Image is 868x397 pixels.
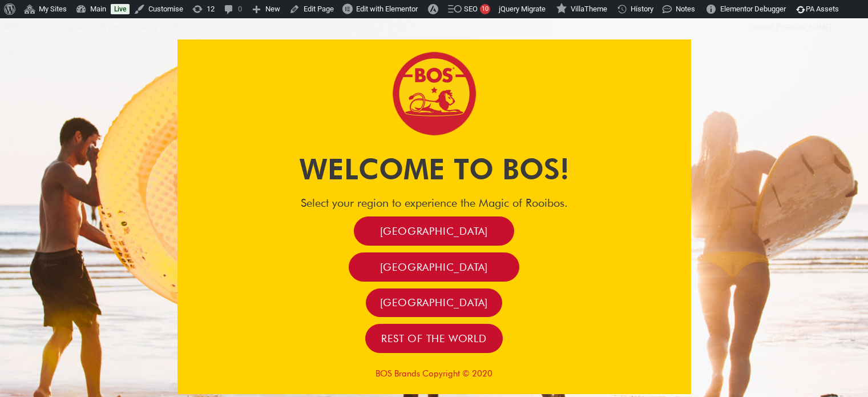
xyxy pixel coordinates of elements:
img: Bos Brands [391,51,477,137]
a: WPForms [89,18,130,37]
h4: Select your region to experience the Magic of Rooibos. [177,196,691,210]
span: [PERSON_NAME] [776,23,831,31]
p: BOS Brands Copyright © 2020 [177,368,691,379]
a: Live [111,4,130,14]
a: Imagify [130,18,163,37]
span: Rest of the world [381,332,487,345]
span: Edit with Elementor [356,5,418,13]
span: [GEOGRAPHIC_DATA] [380,296,488,309]
span: Insights [57,23,83,31]
span: [GEOGRAPHIC_DATA] [380,260,488,274]
a: [GEOGRAPHIC_DATA] [349,252,520,282]
a: [GEOGRAPHIC_DATA] [354,216,515,246]
a: Howzit, [748,18,850,37]
a: WP Rocket [163,18,207,37]
a: Rest of the world [365,324,503,353]
a: [GEOGRAPHIC_DATA] [366,288,502,318]
div: 10 [480,4,490,14]
h1: Welcome to BOS! [177,149,691,189]
span: [GEOGRAPHIC_DATA] [380,224,488,238]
